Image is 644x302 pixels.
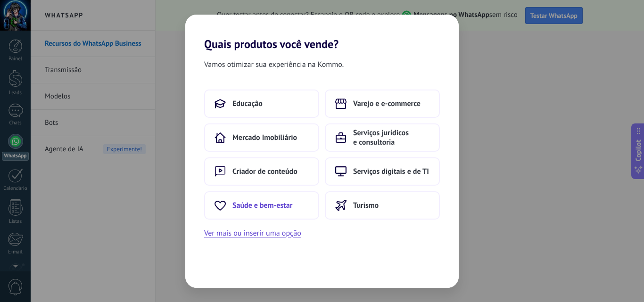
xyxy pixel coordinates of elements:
span: Criador de conteúdo [232,167,297,176]
span: Serviços digitais e de TI [353,167,429,176]
span: Serviços jurídicos e consultoria [353,128,429,147]
span: Saúde e bem-estar [232,201,292,210]
button: Saúde e bem-estar [204,191,319,220]
span: Turismo [353,201,379,210]
button: Serviços jurídicos e consultoria [325,123,440,152]
span: Vamos otimizar sua experiência na Kommo. [204,58,344,71]
button: Turismo [325,191,440,220]
button: Educação [204,90,319,118]
h2: Quais produtos você vende? [185,15,459,51]
span: Educação [232,99,263,108]
span: Mercado Imobiliário [232,133,297,142]
button: Ver mais ou inserir uma opção [204,227,301,239]
button: Serviços digitais e de TI [325,157,440,186]
button: Varejo e e-commerce [325,90,440,118]
span: Varejo e e-commerce [353,99,421,108]
button: Criador de conteúdo [204,157,319,186]
button: Mercado Imobiliário [204,123,319,152]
